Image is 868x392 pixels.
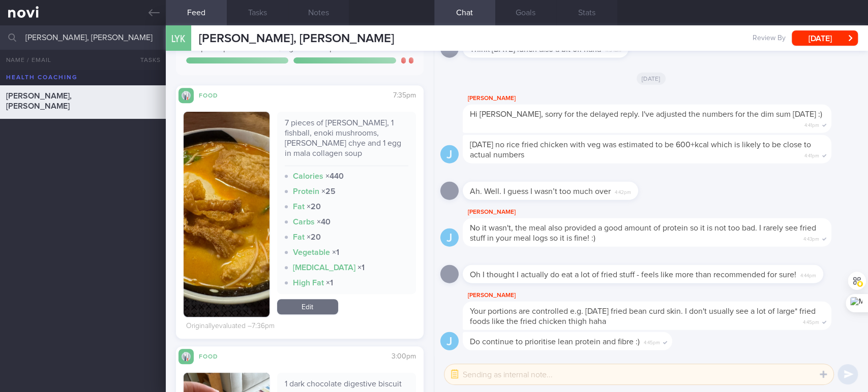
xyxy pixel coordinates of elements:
strong: Protein [293,187,319,195]
div: Food [194,351,234,360]
span: Oh I thought I actually do eat a lot of fried stuff - feels like more than recommended for sure! [470,271,796,279]
span: Review By [753,34,786,43]
div: Food [194,90,234,99]
strong: Fat [293,233,305,241]
strong: × 1 [357,264,365,272]
span: Hi [PERSON_NAME], sorry for the delayed reply. I've adjusted the numbers for the dim sum [DATE] :) [470,110,822,118]
span: Your portions are controlled e.g. [DATE] fried bean curd skin. I don't usually see a lot of large... [470,307,816,325]
div: 7 pieces of [PERSON_NAME], 1 fishball, enoki mushrooms, [PERSON_NAME] chye and 1 egg in mala coll... [285,118,408,166]
span: 7:35pm [393,92,416,99]
strong: High Fat [293,279,324,287]
div: Originally evaluated – 7:36pm [186,322,275,331]
div: [PERSON_NAME] [463,92,862,105]
span: [PERSON_NAME], [PERSON_NAME] [199,32,394,45]
strong: Calories [293,172,323,180]
span: Ah. Well. I guess I wasn’t too much over [470,187,611,195]
div: J [440,145,459,164]
span: 4:41pm [804,119,819,129]
span: 4:45pm [644,337,660,346]
strong: × 25 [321,187,336,195]
span: No it wasn't, the meal also provided a good amount of protein so it is not too bad. I rarely see ... [470,224,816,242]
img: 7 pieces of yong tau foo, 1 fishball, enoki mushrooms, xiao bai chye and 1 egg in mala collagen soup [184,112,270,317]
button: Tasks [125,50,166,70]
span: 4:44pm [800,270,816,279]
span: Do continue to prioritise lean protein and fibre :) [470,338,640,346]
span: 4:41pm [804,150,819,159]
span: [DATE] [637,73,666,85]
strong: × 20 [307,203,321,211]
span: 3:00pm [392,353,416,360]
strong: × 1 [332,248,339,256]
span: [PERSON_NAME], [PERSON_NAME] [6,92,72,110]
div: LYK [163,19,194,58]
strong: × 1 [326,279,333,287]
strong: × 20 [307,233,321,241]
div: J [440,228,459,247]
strong: Carbs [293,218,315,226]
div: [PERSON_NAME] [463,289,862,302]
button: [DATE] [792,30,858,46]
strong: Fat [293,203,305,211]
strong: × 40 [317,218,331,226]
div: J [440,332,459,351]
span: 4:43pm [803,233,819,243]
a: Edit [277,299,338,314]
span: 4:42pm [615,186,631,196]
strong: [MEDICAL_DATA] [293,264,355,272]
span: 4:45pm [803,316,819,326]
strong: × 440 [325,172,344,180]
strong: Vegetable [293,248,330,256]
div: [PERSON_NAME] [463,206,862,218]
span: [DATE] no rice fried chicken with veg was estimated to be 600+kcal which is likely to be close to... [470,141,811,159]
